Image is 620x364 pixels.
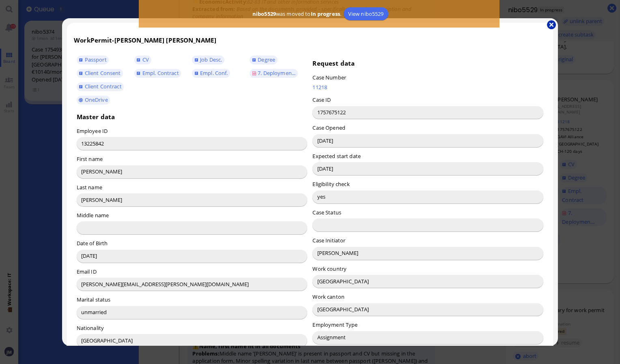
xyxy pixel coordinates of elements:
span: Passport [85,56,107,63]
label: Email ID [77,268,97,275]
label: Date of Birth [77,240,108,247]
label: Employee ID [77,127,108,135]
span: was moved to . [250,10,343,17]
a: 11218 [312,84,454,91]
span: Degree [258,56,275,63]
a: Client Contract [77,82,124,91]
label: Expected start date [312,152,360,160]
a: OneDrive [77,96,110,105]
b: nibo5529 [252,10,276,17]
label: Last name [77,184,102,191]
label: Employment Type [312,321,357,328]
a: 7. Deploymen... [250,69,298,78]
a: Empl. Contract [134,69,181,78]
a: CV [134,56,151,64]
label: Work canton [312,293,344,300]
span: [PERSON_NAME] [166,36,216,44]
a: Passport [77,56,109,64]
a: Empl. Conf. [192,69,230,78]
span: Job Desc. [200,56,222,63]
label: Eligibility check [312,180,349,188]
span: Empl. Conf. [200,69,228,77]
label: Middle name [77,212,109,219]
a: Client Consent [77,69,123,78]
span: [PERSON_NAME] [114,36,165,44]
h3: Master data [77,113,308,121]
b: In progress [311,10,340,17]
label: Case ID [312,96,331,103]
h3: - [74,36,546,44]
a: View nibo5529 [344,7,388,20]
label: First name [77,155,103,163]
span: CV [142,56,149,63]
label: Nationality [77,324,104,332]
label: Case Initiator [312,237,345,244]
label: Case Opened [312,124,345,131]
span: 7. Deploymen... [258,69,295,77]
a: Job Desc. [192,56,224,64]
a: Degree [250,56,277,64]
label: Marital status [77,296,111,303]
span: Empl. Contract [142,69,179,77]
span: Client Consent [85,69,121,77]
label: Case Number [312,74,346,81]
label: Case Status [312,209,341,216]
span: WorkPermit [74,36,112,44]
label: Work country [312,265,347,272]
h3: Request data [312,59,543,67]
span: Client Contract [85,83,122,90]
